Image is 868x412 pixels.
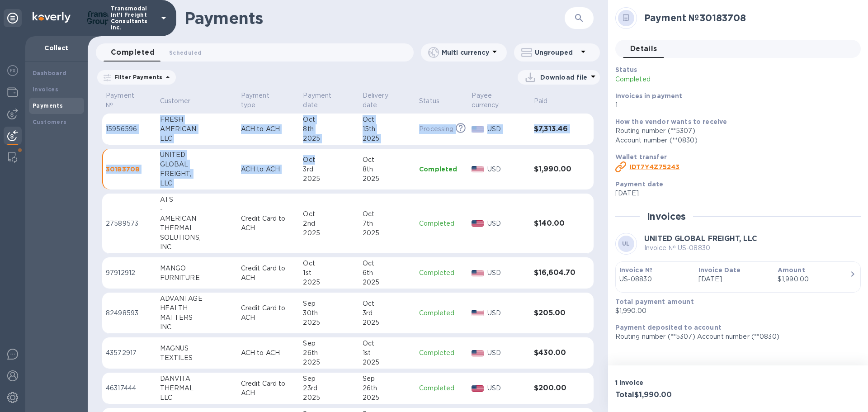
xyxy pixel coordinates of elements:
img: USD [472,270,484,276]
button: Invoice №US-08830Invoice Date[DATE]Amount$1,990.00 [615,261,861,293]
span: Scheduled [169,48,202,57]
b: Total payment amount [615,298,694,305]
p: 1 [615,100,854,110]
div: 26th [303,348,355,358]
div: 3rd [363,308,412,318]
div: SOLUTIONS, [160,233,234,242]
p: 15956596 [106,124,153,134]
p: Ungrouped [535,48,578,57]
p: Payment date [303,91,343,110]
b: Payment date [615,180,664,188]
div: 3rd [303,165,355,174]
div: 23rd [303,384,355,393]
p: Completed [419,219,464,228]
div: AMERICAN [160,214,234,223]
p: USD [487,384,527,393]
div: Sep [303,299,355,308]
p: Payment type [241,91,284,110]
div: 6th [363,268,412,278]
p: Completed [419,268,464,278]
div: Oct [363,155,412,165]
p: Download file [540,73,588,82]
div: 1st [303,268,355,278]
div: Oct [363,115,412,124]
p: 43572917 [106,348,153,358]
p: Customer [160,96,191,106]
div: THERMAL [160,384,234,393]
b: Invoice № [619,266,652,274]
p: $1,990.00 [615,306,854,316]
div: 2025 [363,318,412,327]
div: FREIGHT, [160,169,234,179]
img: USD [472,126,484,133]
div: Oct [363,209,412,219]
img: Foreign exchange [7,65,18,76]
div: LLC [160,393,234,403]
h3: $16,604.70 [534,269,576,277]
p: [DATE] [615,189,854,198]
h3: $7,313.46 [534,125,576,133]
p: Delivery date [363,91,400,110]
span: Delivery date [363,91,412,110]
p: Completed [419,308,464,318]
span: Paid [534,96,560,106]
div: 2025 [303,278,355,287]
div: Unpin categories [4,9,22,27]
div: 1st [363,348,412,358]
p: ACH to ACH [241,348,296,358]
p: 1 invoice [615,378,735,387]
img: USD [472,310,484,316]
p: USD [487,348,527,358]
img: USD [472,350,484,356]
p: Completed [419,165,464,174]
div: 26th [363,384,412,393]
p: USD [487,124,527,134]
span: Status [419,96,451,106]
p: Completed [419,384,464,393]
div: 15th [363,124,412,134]
h2: Invoices [647,211,686,222]
div: DANVITA [160,374,234,384]
h3: $200.00 [534,384,576,393]
span: Payee currency [472,91,526,110]
div: LLC [160,179,234,188]
div: 2025 [303,134,355,143]
div: AMERICAN [160,124,234,134]
p: 27589573 [106,219,153,228]
div: 2025 [363,358,412,367]
b: Invoices [33,86,58,93]
div: ADVANTAGE [160,294,234,303]
p: Completed [615,75,774,84]
b: Customers [33,118,67,125]
p: Payee currency [472,91,514,110]
p: Credit Card to ACH [241,303,296,322]
div: Oct [303,209,355,219]
p: Paid [534,96,548,106]
h3: $430.00 [534,349,576,357]
h3: $1,990.00 [534,165,576,174]
p: 30183708 [106,165,153,174]
div: INC [160,322,234,332]
h2: Payment № 30183708 [644,12,854,24]
h3: $205.00 [534,309,576,317]
b: Dashboard [33,70,67,76]
p: Credit Card to ACH [241,214,296,233]
div: MANGO [160,264,234,273]
b: ID T7Y4Z75243 [630,163,680,170]
p: ACH to ACH [241,124,296,134]
div: Account number (**0830) [615,136,854,145]
div: ATS [160,195,234,204]
img: USD [472,385,484,392]
span: Payment type [241,91,296,110]
div: MAGNUS [160,344,234,353]
div: TEXTILES [160,353,234,363]
div: 2025 [303,358,355,367]
div: 2nd [303,219,355,228]
p: Status [419,96,439,106]
h3: $140.00 [534,219,576,228]
div: GLOBAL [160,160,234,169]
p: 97912912 [106,268,153,278]
div: MATTERS [160,313,234,322]
p: 46317444 [106,384,153,393]
div: FURNITURE [160,273,234,283]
